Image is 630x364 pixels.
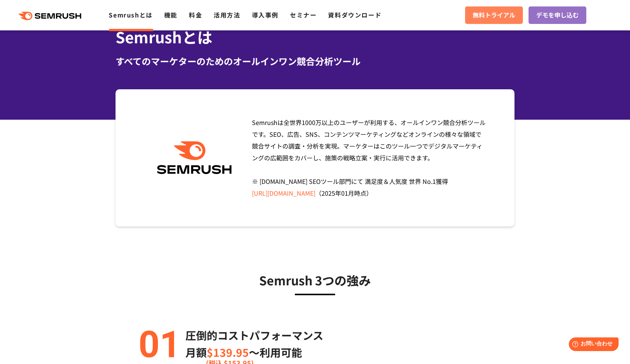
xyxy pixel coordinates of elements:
a: [URL][DOMAIN_NAME] [252,188,315,198]
a: 機能 [164,10,177,19]
span: デモを申し込む [536,10,579,20]
iframe: Help widget launcher [562,334,622,356]
a: デモを申し込む [529,6,586,24]
a: 導入事例 [252,10,279,19]
span: Semrushは全世界1000万以上のユーザーが利用する、オールインワン競合分析ツールです。SEO、広告、SNS、コンテンツマーケティングなどオンラインの様々な領域で競合サイトの調査・分析を実現... [252,118,486,198]
h1: Semrushとは [116,26,514,48]
a: セミナー [290,10,317,19]
p: 月額 〜利用可能 [185,344,323,361]
span: 無料トライアル [473,10,515,20]
img: alt [135,327,180,361]
a: 料金 [189,10,202,19]
span: $139.95 [207,345,249,360]
img: Semrush [153,141,236,174]
a: 資料ダウンロード [328,10,381,19]
a: 無料トライアル [465,6,523,24]
a: Semrushとは [109,10,152,19]
p: 圧倒的コストパフォーマンス [185,327,323,344]
h3: Semrush 3つの強み [135,271,495,290]
a: 活用方法 [214,10,240,19]
div: すべてのマーケターのためのオールインワン競合分析ツール [116,54,514,68]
